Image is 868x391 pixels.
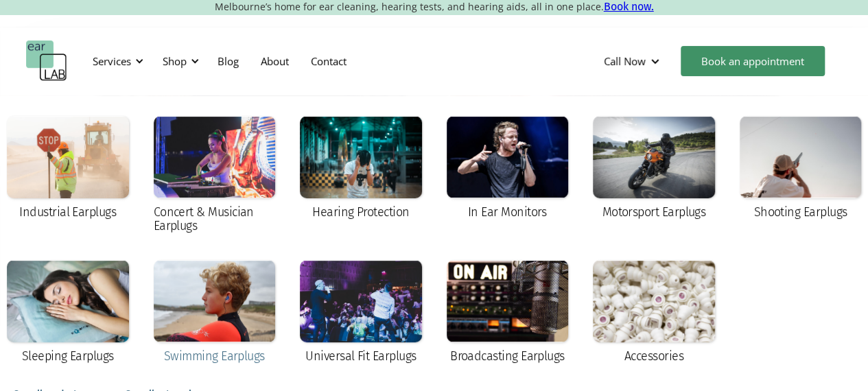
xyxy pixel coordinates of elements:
a: Book an appointment [681,46,825,76]
a: home [26,40,67,82]
div: Services [84,40,148,82]
div: Universal Fit Earplugs [305,349,416,363]
div: Shooting Earplugs [753,205,847,219]
div: Swimming Earplugs [164,349,265,363]
a: Concert & Musician Earplugs [147,109,283,242]
a: Contact [300,41,357,81]
a: Hearing Protection [293,109,429,228]
a: About [250,41,300,81]
div: Shop [154,40,203,82]
div: Call Now [593,40,674,82]
a: Accessories [586,253,722,372]
div: Broadcasting Earplugs [450,349,565,363]
div: Concert & Musician Earplugs [154,205,276,233]
a: Swimming Earplugs [147,253,283,372]
div: Call Now [604,54,646,68]
a: Motorsport Earplugs [586,109,722,228]
a: Broadcasting Earplugs [440,253,576,372]
div: Accessories [624,349,683,363]
div: Services [93,54,131,68]
div: Sleeping Earplugs [22,349,114,363]
div: In Ear Monitors [468,205,547,219]
div: Shop [163,54,187,68]
a: In Ear Monitors [440,109,576,228]
div: Motorsport Earplugs [602,205,705,219]
div: Industrial Earplugs [19,205,116,219]
div: Hearing Protection [312,205,409,219]
a: Blog [207,41,250,81]
a: Universal Fit Earplugs [293,253,429,372]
